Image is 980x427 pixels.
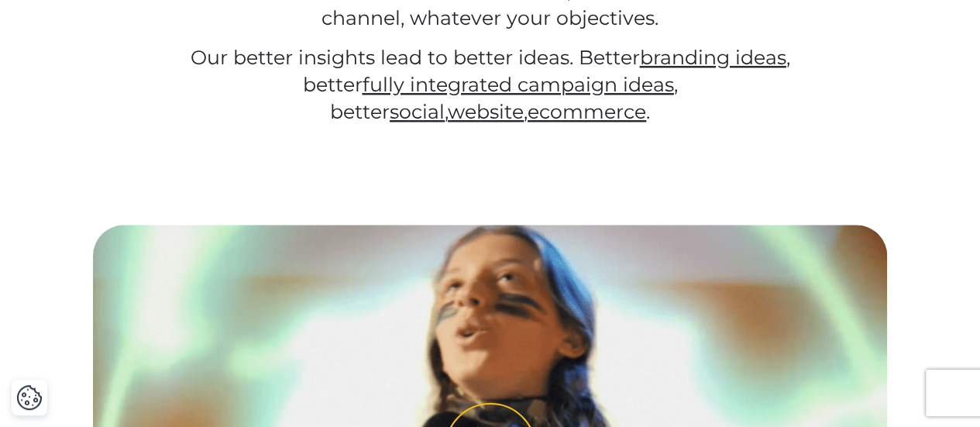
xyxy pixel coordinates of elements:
[528,100,646,123] a: ecommerce
[639,46,786,69] a: branding ideas
[175,44,805,126] p: Our better insights lead to better ideas. Better , better , better , , .
[16,384,43,411] img: Revisit consent button
[448,100,524,123] a: website
[362,73,673,96] a: fully integrated campaign ideas
[16,384,43,411] button: Cookie Settings
[390,100,445,123] a: social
